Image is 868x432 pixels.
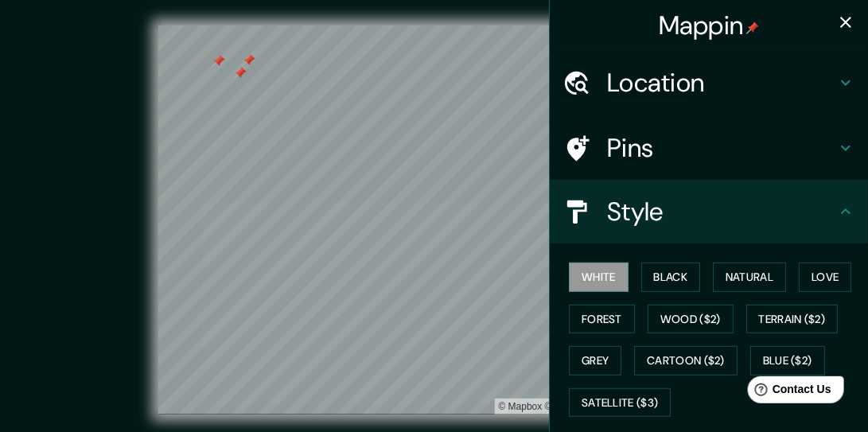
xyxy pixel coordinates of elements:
[607,132,836,164] h4: Pins
[545,401,622,412] a: OpenStreetMap
[746,21,759,34] img: pin-icon.png
[569,388,671,418] button: Satellite ($3)
[634,346,738,376] button: Cartoon ($2)
[569,346,621,376] button: Grey
[550,51,868,115] div: Location
[726,370,850,414] iframe: Help widget launcher
[499,401,543,412] a: Mapbox
[746,305,839,334] button: Terrain ($2)
[750,346,825,376] button: Blue ($2)
[569,305,635,334] button: Forest
[158,25,709,414] canvas: Map
[799,263,851,292] button: Love
[607,67,836,99] h4: Location
[550,116,868,180] div: Pins
[550,180,868,243] div: Style
[659,10,760,41] h4: Mappin
[648,305,734,334] button: Wood ($2)
[713,263,786,292] button: Natural
[607,196,836,228] h4: Style
[569,263,629,292] button: White
[641,263,701,292] button: Black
